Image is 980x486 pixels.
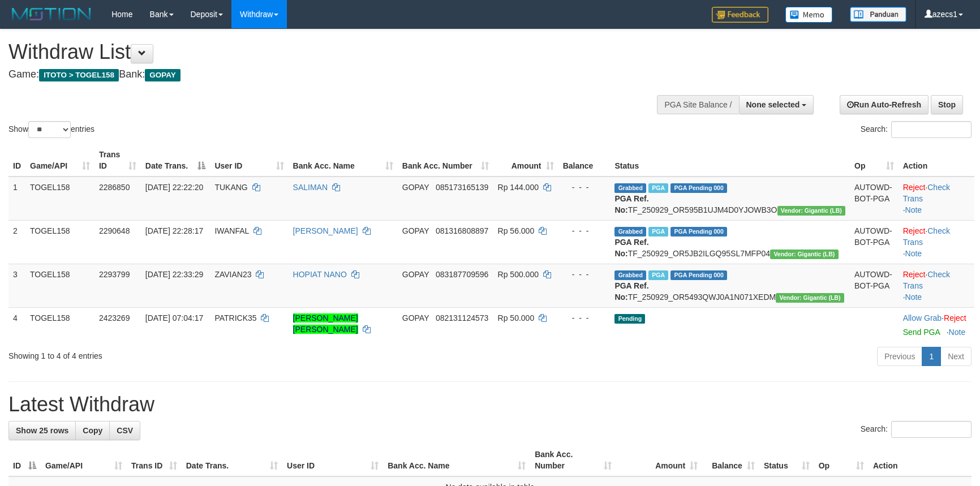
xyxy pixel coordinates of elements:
[8,220,25,264] td: 2
[109,421,140,440] a: CSV
[383,444,530,476] th: Bank Acc. Name: activate to sort column ascending
[877,347,922,366] a: Previous
[785,7,833,23] img: Button%20Memo.svg
[905,205,922,214] a: Note
[402,313,429,322] span: GOPAY
[614,281,648,302] b: PGA Ref. No:
[8,144,25,177] th: ID
[83,426,102,435] span: Copy
[8,69,642,80] h4: Game: Bank:
[99,270,130,279] span: 2293799
[39,69,119,81] span: ITOTO > TOGEL158
[293,183,328,192] a: SALIMAN
[436,226,488,235] span: Copy 081316808897 to clipboard
[436,313,488,322] span: Copy 082131124573 to clipboard
[903,183,926,192] a: Reject
[903,183,950,203] a: Check Trans
[25,177,94,221] td: TOGEL158
[25,264,94,307] td: TOGEL158
[899,177,974,221] td: · ·
[289,144,398,177] th: Bank Acc. Name: activate to sort column ascending
[75,421,110,440] a: Copy
[614,238,648,258] b: PGA Ref. No:
[610,264,850,307] td: TF_250929_OR5493QWJ0A1N071XEDM
[145,226,203,235] span: [DATE] 22:28:17
[402,183,429,192] span: GOPAY
[99,226,130,235] span: 2290648
[498,270,539,279] span: Rp 500.000
[940,347,972,366] a: Next
[648,227,668,236] span: Marked by azecs1
[41,444,127,476] th: Game/API: activate to sort column ascending
[850,177,899,221] td: AUTOWD-BOT-PGA
[16,426,68,435] span: Show 25 rows
[770,250,839,259] span: Vendor URL: https://dashboard.q2checkout.com/secure
[759,444,814,476] th: Status: activate to sort column ascending
[8,393,972,416] h1: Latest Withdraw
[610,177,850,221] td: TF_250929_OR595B1UJM4D0YJOWB3O
[145,183,203,192] span: [DATE] 22:22:20
[670,183,727,193] span: PGA Pending
[746,100,800,109] span: None selected
[293,226,358,235] a: [PERSON_NAME]
[903,328,940,337] a: Send PGA
[214,313,256,322] span: PATRICK35
[903,270,926,279] a: Reject
[850,144,899,177] th: Op: activate to sort column ascending
[8,121,94,138] label: Show entries
[493,144,558,177] th: Amount: activate to sort column ascending
[563,269,606,280] div: - - -
[145,270,203,279] span: [DATE] 22:33:29
[899,307,974,342] td: ·
[8,41,642,63] h1: Withdraw List
[558,144,611,177] th: Balance
[117,426,133,435] span: CSV
[903,313,942,322] a: Allow Grab
[614,227,646,236] span: Grabbed
[436,183,488,192] span: Copy 085173165139 to clipboard
[141,144,210,177] th: Date Trans.: activate to sort column descending
[614,194,648,214] b: PGA Ref. No:
[8,444,41,476] th: ID: activate to sort column descending
[670,270,727,280] span: PGA Pending
[8,177,25,221] td: 1
[869,444,972,476] th: Action
[293,270,347,279] a: HOPIAT NANO
[648,270,668,280] span: Marked by azecs1
[944,313,966,322] a: Reject
[903,226,950,247] a: Check Trans
[840,95,929,114] a: Run Auto-Refresh
[293,313,358,334] a: [PERSON_NAME] [PERSON_NAME]
[25,307,94,342] td: TOGEL158
[94,144,141,177] th: Trans ID: activate to sort column ascending
[899,220,974,264] td: · ·
[670,227,727,236] span: PGA Pending
[614,314,645,324] span: Pending
[498,313,535,322] span: Rp 50.000
[182,444,282,476] th: Date Trans.: activate to sort column ascending
[616,444,702,476] th: Amount: activate to sort column ascending
[850,220,899,264] td: AUTOWD-BOT-PGA
[614,270,646,280] span: Grabbed
[145,313,203,322] span: [DATE] 07:04:17
[214,226,248,235] span: IWANFAL
[905,293,922,302] a: Note
[8,346,400,362] div: Showing 1 to 4 of 4 entries
[25,144,94,177] th: Game/API: activate to sort column ascending
[398,144,493,177] th: Bank Acc. Number: activate to sort column ascending
[145,69,180,81] span: GOPAY
[214,183,247,192] span: TUKANG
[903,226,926,235] a: Reject
[814,444,869,476] th: Op: activate to sort column ascending
[498,226,535,235] span: Rp 56.000
[899,264,974,307] td: · ·
[563,312,606,324] div: - - -
[861,421,972,438] label: Search:
[903,313,944,322] span: ·
[905,249,922,258] a: Note
[25,220,94,264] td: TOGEL158
[436,270,488,279] span: Copy 083187709596 to clipboard
[8,307,25,342] td: 4
[850,264,899,307] td: AUTOWD-BOT-PGA
[899,144,974,177] th: Action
